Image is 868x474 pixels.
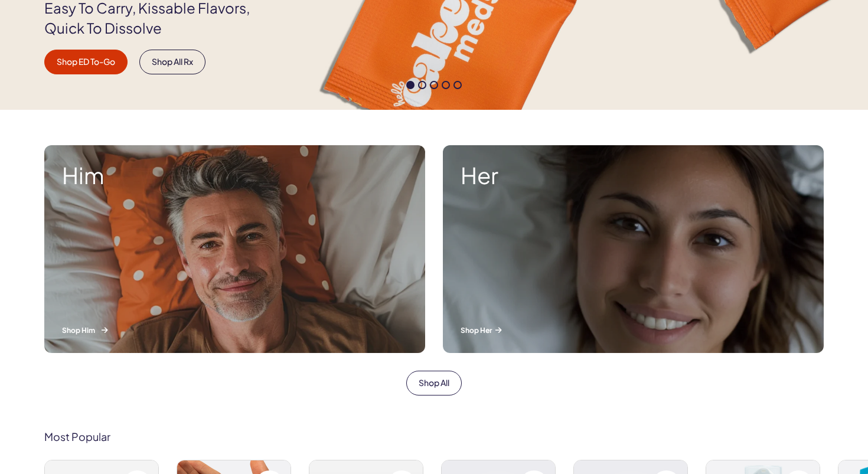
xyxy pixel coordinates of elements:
[44,50,128,74] a: Shop ED To-Go
[461,163,806,188] strong: Her
[62,163,407,188] strong: Him
[139,50,205,74] a: Shop All Rx
[35,136,434,362] a: A man smiling while lying in bed. Him Shop Him
[406,371,462,395] a: Shop All
[62,325,407,335] p: Shop Him
[461,325,806,335] p: Shop Her
[434,136,833,362] a: A woman smiling while lying in bed. Her Shop Her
